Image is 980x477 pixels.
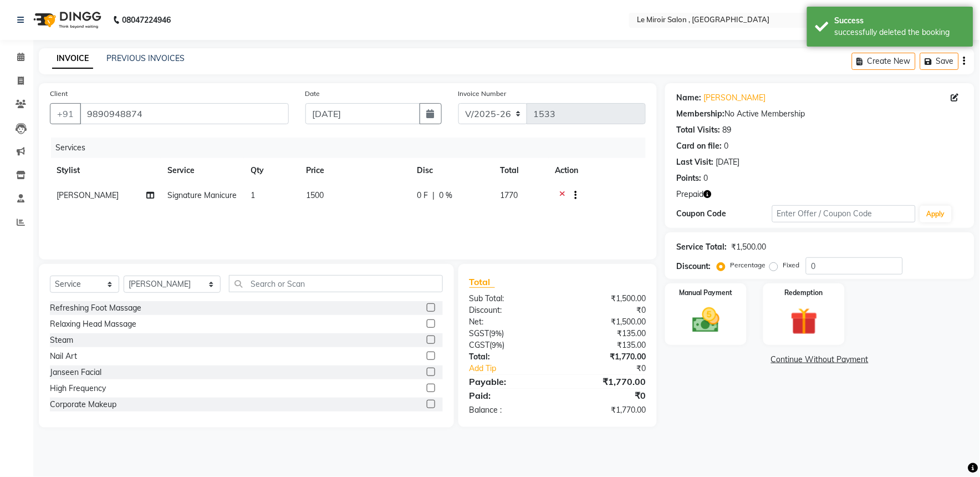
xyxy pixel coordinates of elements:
[835,15,965,27] div: Success
[461,363,574,374] a: Add Tip
[50,318,136,330] div: Relaxing Head Massage
[50,334,73,346] div: Steam
[80,103,289,124] input: Search by Name/Mobile/Email/Code
[492,329,502,338] span: 9%
[417,190,428,201] span: 0 F
[306,190,324,200] span: 1500
[558,305,654,316] div: ₹0
[161,158,244,183] th: Service
[730,260,765,270] label: Percentage
[432,190,435,201] span: |
[28,4,104,35] img: logo
[500,190,518,200] span: 1770
[731,241,766,253] div: ₹1,500.00
[722,124,731,136] div: 89
[439,190,452,201] span: 0 %
[724,140,728,152] div: 0
[574,363,654,374] div: ₹0
[122,4,171,35] b: 08047224946
[458,89,507,99] label: Invoice Number
[558,293,654,305] div: ₹1,500.00
[493,158,549,183] th: Total
[305,89,320,99] label: Date
[676,261,711,272] div: Discount:
[461,404,558,416] div: Balance :
[785,288,823,298] label: Redemption
[558,328,654,339] div: ₹135.00
[57,190,119,200] span: [PERSON_NAME]
[251,190,255,200] span: 1
[244,158,299,183] th: Qty
[469,328,489,338] span: SGST
[461,293,558,305] div: Sub Total:
[461,305,558,316] div: Discount:
[461,339,558,351] div: ( )
[410,158,493,183] th: Disc
[676,241,727,253] div: Service Total:
[852,53,916,70] button: Create New
[50,158,161,183] th: Stylist
[299,158,410,183] th: Price
[703,92,765,104] a: [PERSON_NAME]
[676,156,713,168] div: Last Visit:
[558,389,654,402] div: ₹0
[50,302,141,314] div: Refreshing Foot Massage
[461,328,558,339] div: ( )
[676,124,720,136] div: Total Visits:
[676,108,724,120] div: Membership:
[469,276,495,288] span: Total
[558,339,654,351] div: ₹135.00
[167,190,237,200] span: Signature Manicure
[469,340,490,350] span: CGST
[229,275,443,292] input: Search or Scan
[676,92,701,104] div: Name:
[50,351,77,362] div: Nail Art
[558,351,654,363] div: ₹1,770.00
[50,89,68,99] label: Client
[920,53,959,70] button: Save
[461,389,558,402] div: Paid:
[676,108,963,120] div: No Active Membership
[676,208,772,220] div: Coupon Code
[676,189,703,200] span: Prepaid
[667,354,972,366] a: Continue Without Payment
[684,305,728,336] img: _cash.svg
[50,399,116,410] div: Corporate Makeup
[549,158,646,183] th: Action
[703,172,708,184] div: 0
[51,138,654,158] div: Services
[782,305,826,338] img: _gift.svg
[461,351,558,363] div: Total:
[558,375,654,388] div: ₹1,770.00
[461,375,558,388] div: Payable:
[492,341,503,349] span: 9%
[772,205,916,222] input: Enter Offer / Coupon Code
[835,27,965,38] div: successfully deleted the booking
[680,288,733,298] label: Manual Payment
[558,404,654,416] div: ₹1,770.00
[106,53,185,63] a: PREVIOUS INVOICES
[50,367,101,378] div: Janseen Facial
[50,103,81,124] button: +91
[676,172,701,184] div: Points:
[50,383,106,394] div: High Frequency
[558,316,654,328] div: ₹1,500.00
[52,49,93,69] a: INVOICE
[920,206,952,222] button: Apply
[783,260,799,270] label: Fixed
[676,140,722,152] div: Card on file:
[716,156,739,168] div: [DATE]
[461,316,558,328] div: Net:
